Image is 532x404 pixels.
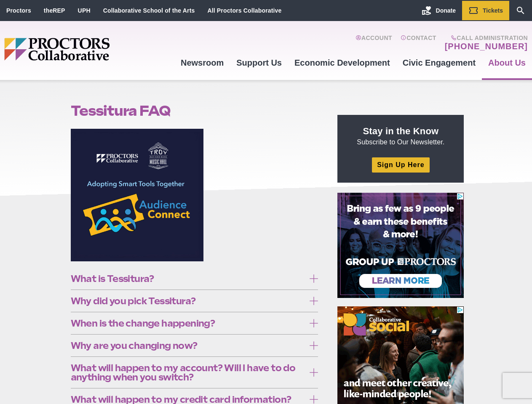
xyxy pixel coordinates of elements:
[44,7,65,14] a: theREP
[509,1,532,20] a: Search
[4,38,174,61] img: Proctors logo
[71,341,305,350] span: Why are you changing now?
[71,319,305,328] span: When is the change happening?
[6,7,31,14] a: Proctors
[288,51,396,74] a: Economic Development
[71,395,305,404] span: What will happen to my credit card information?
[482,51,532,74] a: About Us
[71,274,305,283] span: What is Tessitura?
[445,41,528,51] a: [PHONE_NUMBER]
[442,35,528,41] span: Call Administration
[436,7,456,14] span: Donate
[356,35,392,51] a: Account
[337,193,464,298] iframe: Advertisement
[483,7,503,14] span: Tickets
[71,363,305,382] span: What will happen to my account? Will I have to do anything when you switch?
[103,7,195,14] a: Collaborative School of the Arts
[348,125,454,147] p: Subscribe to Our Newsletter.
[372,157,429,172] a: Sign Up Here
[71,103,318,119] h1: Tessitura FAQ
[363,126,439,136] strong: Stay in the Know
[174,51,230,74] a: Newsroom
[71,296,305,306] span: Why did you pick Tessitura?
[207,7,281,14] a: All Proctors Collaborative
[415,1,462,20] a: Donate
[78,7,91,14] a: UPH
[462,1,509,20] a: Tickets
[401,35,436,51] a: Contact
[396,51,482,74] a: Civic Engagement
[230,51,288,74] a: Support Us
